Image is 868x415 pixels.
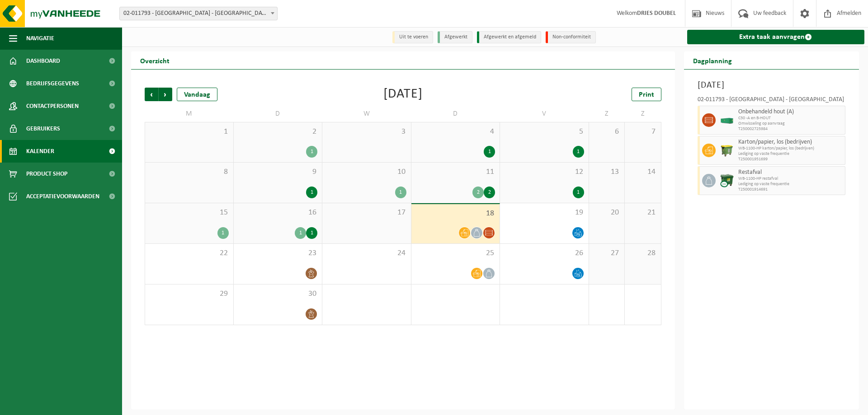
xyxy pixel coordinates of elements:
img: HK-XC-30-GN-00 [720,117,734,124]
div: 1 [573,187,584,198]
div: 1 [306,187,317,198]
td: V [500,106,589,122]
span: 16 [238,208,318,218]
span: Print [639,91,654,98]
span: 10 [327,167,406,177]
span: Gebruikers [26,117,60,140]
span: 30 [238,289,318,299]
span: 1 [150,127,229,137]
span: 12 [505,167,584,177]
span: T250002725984 [738,126,843,132]
span: 25 [416,248,495,258]
img: WB-1100-HPE-GN-50 [720,144,734,157]
span: T250001914691 [738,187,843,192]
span: 2 [238,127,318,137]
span: 17 [327,208,406,218]
span: Volgende [159,88,172,101]
div: 1 [573,146,584,158]
td: M [145,106,234,122]
span: 26 [505,248,584,258]
div: 1 [217,227,229,239]
span: 28 [629,248,656,258]
span: Kalender [26,140,54,163]
td: W [322,106,411,122]
div: [DATE] [383,88,423,101]
span: Bedrijfsgegevens [26,72,79,95]
span: 15 [150,208,229,218]
span: 6 [594,127,620,137]
td: D [411,106,500,122]
a: Extra taak aanvragen [687,30,865,44]
span: 27 [594,248,620,258]
td: D [234,106,323,122]
li: Afgewerkt [438,31,472,43]
span: WB-1100-HP karton/papier, los (bedrijven) [738,146,843,151]
span: 7 [629,127,656,137]
span: Karton/papier, los (bedrijven) [738,139,843,146]
span: Acceptatievoorwaarden [26,185,99,208]
h2: Overzicht [131,51,179,69]
span: 22 [150,248,229,258]
div: 1 [395,187,406,198]
span: Lediging op vaste frequentie [738,182,843,187]
div: 1 [484,146,495,158]
span: 11 [416,167,495,177]
div: 2 [472,187,484,198]
span: 18 [416,209,495,219]
div: 1 [306,146,317,158]
div: 2 [484,187,495,198]
span: 02-011793 - PACORINI CENTER - ANTWERPEN [120,7,277,20]
li: Non-conformiteit [546,31,596,43]
span: 21 [629,208,656,218]
div: 02-011793 - [GEOGRAPHIC_DATA] - [GEOGRAPHIC_DATA] [698,97,846,106]
div: 1 [295,227,306,239]
span: 24 [327,248,406,258]
span: 29 [150,289,229,299]
span: 4 [416,127,495,137]
span: 13 [594,167,620,177]
span: 8 [150,167,229,177]
li: Uit te voeren [392,31,433,43]
span: Vorige [145,88,158,101]
span: Omwisseling op aanvraag [738,121,843,126]
span: Navigatie [26,27,54,50]
span: 23 [238,248,318,258]
span: Onbehandeld hout (A) [738,108,843,116]
span: 5 [505,127,584,137]
span: 19 [505,208,584,218]
span: 02-011793 - PACORINI CENTER - ANTWERPEN [119,7,278,20]
div: Vandaag [177,88,217,101]
strong: DRIES DOUBEL [637,10,676,17]
span: C30 -A en B-HOUT [738,116,843,121]
span: Restafval [738,169,843,176]
span: 14 [629,167,656,177]
h3: [DATE] [698,79,846,92]
span: WB-1100-HP restafval [738,176,843,182]
div: 1 [306,227,317,239]
span: 20 [594,208,620,218]
li: Afgewerkt en afgemeld [477,31,541,43]
a: Print [632,88,661,101]
span: Lediging op vaste frequentie [738,151,843,157]
h2: Dagplanning [684,51,741,69]
span: 9 [238,167,318,177]
span: Dashboard [26,50,60,72]
span: T250001951699 [738,157,843,162]
span: Product Shop [26,163,67,185]
img: WB-1100-CU [720,174,734,187]
span: 3 [327,127,406,137]
td: Z [589,106,625,122]
span: Contactpersonen [26,95,79,117]
td: Z [625,106,661,122]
